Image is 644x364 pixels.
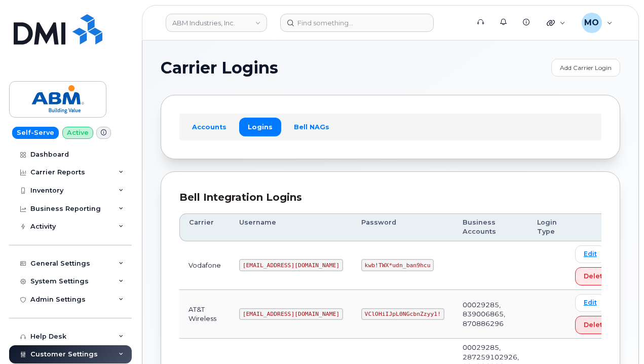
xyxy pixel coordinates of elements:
[179,213,230,241] th: Carrier
[230,213,352,241] th: Username
[179,241,230,290] td: Vodafone
[453,290,528,339] td: 00029285, 839006865, 870886296
[239,118,281,136] a: Logins
[179,190,601,205] div: Bell Integration Logins
[584,320,607,330] span: Delete
[352,213,453,241] th: Password
[575,245,605,263] a: Edit
[285,118,338,136] a: Bell NAGs
[239,308,343,320] code: [EMAIL_ADDRESS][DOMAIN_NAME]
[575,316,616,334] button: Delete
[584,271,607,281] span: Delete
[161,60,278,76] span: Carrier Logins
[528,213,566,241] th: Login Type
[453,213,528,241] th: Business Accounts
[239,259,343,271] code: [EMAIL_ADDRESS][DOMAIN_NAME]
[361,308,444,320] code: VClOHiIJpL0NGcbnZzyy1!
[361,259,434,271] code: kwb!TWX*udn_ban9hcu
[575,267,616,285] button: Delete
[183,118,235,136] a: Accounts
[179,290,230,339] td: AT&T Wireless
[575,294,605,312] a: Edit
[551,59,620,77] a: Add Carrier Login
